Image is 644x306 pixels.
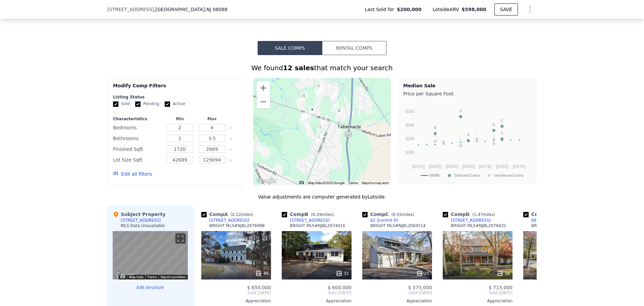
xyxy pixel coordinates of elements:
[393,212,402,217] span: 0.55
[309,106,316,118] div: 299 Medford Lakes Rd
[523,298,593,304] div: Appreciation
[113,116,162,122] div: Characteristics
[165,101,185,107] label: Active
[470,212,498,217] span: ( miles)
[331,102,339,113] div: 88 OAK SHADE
[209,223,265,228] div: BRIGHT MLS # NJBL2076988
[129,275,143,279] button: Map Data
[365,6,397,13] span: Last Sold for
[336,107,343,119] div: 9 Forest Ln
[479,164,492,169] text: [DATE]
[258,41,322,55] button: Sale Comps
[121,218,161,223] div: [STREET_ADDRESS]
[320,115,327,127] div: 21 Sandra Ln
[308,212,336,217] span: ( miles)
[290,218,330,223] div: [STREET_ADDRESS]
[416,270,429,277] div: 25
[523,290,593,296] span: Sold [DATE]
[319,159,326,171] div: 800 Mckendimen Rd
[316,87,323,98] div: 62 Summit Dr
[362,211,417,218] div: Comp C
[247,285,271,290] span: $ 650,000
[412,164,425,169] text: [DATE]
[446,164,459,169] text: [DATE]
[257,95,270,108] button: Zoom out
[462,7,486,12] span: $598,000
[433,6,462,13] span: Lotside ARV
[443,211,498,218] div: Comp D
[154,6,228,13] span: , [GEOGRAPHIC_DATA]
[282,218,330,223] a: [STREET_ADDRESS]
[362,298,432,304] div: Appreciation
[161,275,186,279] a: Report a problem
[299,181,304,184] button: Keyboard shortcuts
[113,134,162,143] div: Bathrooms
[107,193,537,200] div: Value adjustments are computer generated by Lotside .
[107,63,537,73] div: We found that match your search
[282,211,336,218] div: Comp B
[300,112,307,124] div: 61 Red Oak Dr
[316,133,323,145] div: 454 Pricketts Mill Rd
[362,181,389,185] a: Report a map error
[489,285,513,290] span: $ 715,000
[300,93,307,104] div: 346 Pricketts Mill Rd
[443,218,491,223] a: [STREET_ADDRESS]
[113,155,162,165] div: Lot Size Sqft
[113,94,239,100] div: Listing Status
[328,285,352,290] span: $ 600,000
[497,270,510,277] div: 56
[408,285,432,290] span: $ 575,000
[135,101,141,107] input: Pending
[322,41,386,55] button: Rental Comps
[501,118,503,122] text: C
[434,126,436,130] text: B
[492,123,495,127] text: E
[135,101,159,107] label: Pending
[313,212,322,217] span: 0.29
[496,164,508,169] text: [DATE]
[397,6,422,13] span: $200,000
[429,173,439,178] text: 08088
[406,109,415,114] text: $350
[523,211,578,218] div: Comp E
[197,116,227,122] div: Max
[282,298,352,304] div: Appreciation
[229,127,232,129] button: Clear
[257,81,270,95] button: Zoom in
[255,177,277,185] a: Open this area in Google Maps (opens a new window)
[362,218,398,223] a: 62 Summit Dr
[467,133,470,137] text: A
[523,3,537,16] button: Show Options
[336,270,349,277] div: 32
[201,298,271,304] div: Appreciation
[113,231,188,279] div: Street View
[113,211,165,218] div: Subject Property
[317,124,324,135] div: 4 Pin Oak Ct
[113,285,188,290] button: Edit structure
[443,134,444,138] text: I
[283,64,314,72] strong: 12 sales
[531,218,561,223] div: 88 OAK SHADE
[282,290,352,296] span: Sold [DATE]
[523,218,561,223] a: 88 OAK SHADE
[315,82,322,94] div: 49 Summit Dr
[389,212,417,217] span: ( miles)
[113,82,239,94] div: Modify Comp Filters
[459,109,462,113] text: D
[370,218,398,223] div: 62 Summit Dr
[493,131,495,135] text: L
[451,218,491,223] div: [STREET_ADDRESS]
[429,164,442,169] text: [DATE]
[303,112,310,123] div: 64 Red Oak Dr
[493,136,495,140] text: J
[147,275,157,279] a: Terms (opens in new tab)
[113,231,188,279] div: Map
[113,101,130,107] label: Sold
[114,271,137,279] img: Google
[443,298,513,304] div: Appreciation
[403,98,532,182] svg: A chart.
[370,223,426,228] div: BRIGHT MLS # NJBL2084514
[107,6,154,13] span: [STREET_ADDRESS]
[406,136,415,141] text: $250
[330,90,337,101] div: 47 Lakeview Dr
